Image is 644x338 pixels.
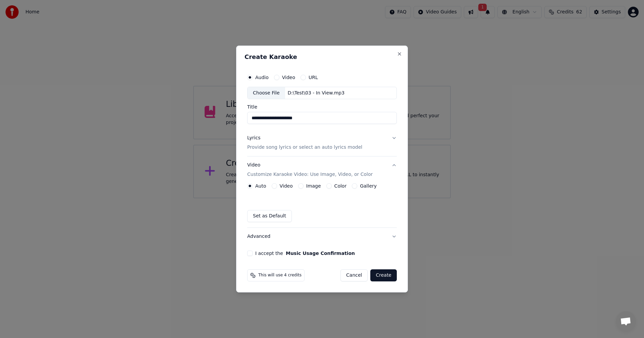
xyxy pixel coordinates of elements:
label: Video [282,75,295,80]
button: VideoCustomize Karaoke Video: Use Image, Video, or Color [247,157,397,184]
label: Image [306,184,321,188]
p: Provide song lyrics or select an auto lyrics model [247,144,362,151]
label: Gallery [360,184,377,188]
button: Advanced [247,228,397,245]
span: This will use 4 credits [258,273,302,278]
button: I accept the [286,251,355,256]
button: Create [370,269,397,281]
button: Cancel [340,269,368,281]
div: Choose File [248,87,285,99]
label: URL [309,75,318,80]
div: D:\Test\03 - In View.mp3 [285,90,347,96]
label: Video [280,184,293,188]
label: Auto [255,184,266,188]
label: Color [334,184,347,188]
div: Video [247,162,373,178]
div: Lyrics [247,135,260,142]
h2: Create Karaoke [245,54,399,60]
p: Customize Karaoke Video: Use Image, Video, or Color [247,171,373,178]
button: Set as Default [247,210,292,222]
label: Title [247,105,397,110]
button: LyricsProvide song lyrics or select an auto lyrics model [247,130,397,156]
div: VideoCustomize Karaoke Video: Use Image, Video, or Color [247,183,397,227]
label: I accept the [255,251,355,256]
label: Audio [255,75,269,80]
